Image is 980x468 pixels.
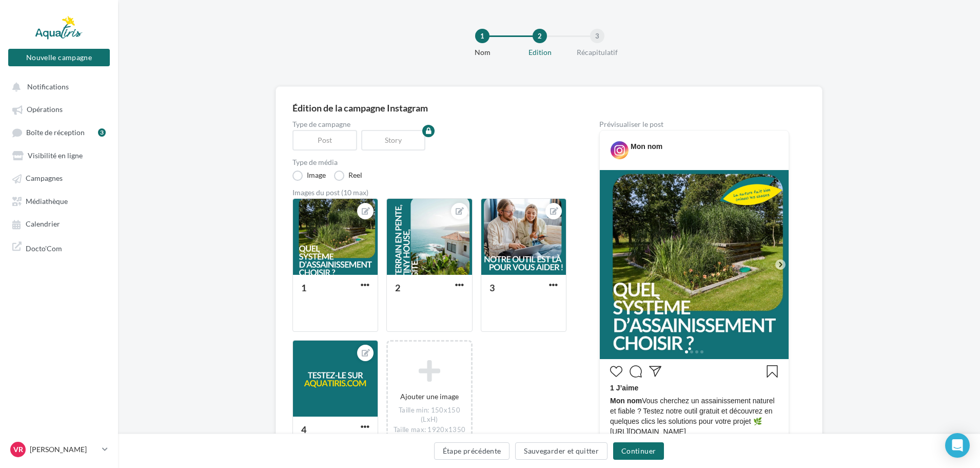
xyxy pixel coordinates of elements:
div: 2 [533,29,547,43]
label: Reel [334,171,362,181]
label: Type de média [292,159,566,166]
a: Opérations [6,100,112,118]
div: 3 [489,282,495,293]
a: Docto'Com [6,237,112,257]
p: [PERSON_NAME] [30,444,98,455]
div: 2 [395,282,400,293]
span: Mon nom [610,397,642,405]
a: Médiathèque [6,192,112,210]
span: Docto'Com [26,241,62,253]
div: 4 [301,424,306,435]
div: 1 [301,282,306,293]
span: Médiathèque [26,197,68,205]
div: Open Intercom Messenger [945,433,970,458]
span: Visibilité en ligne [28,151,83,160]
span: Notifications [27,82,69,91]
label: Type de campagne [292,121,566,128]
a: Campagnes [6,169,112,187]
span: Campagnes [26,174,63,183]
span: Opérations [27,105,63,114]
svg: Partager la publication [649,365,661,378]
svg: J’aime [610,365,622,378]
div: 1 [475,29,489,43]
div: Édition de la campagne Instagram [292,103,806,113]
div: 3 [98,128,106,137]
svg: Commenter [630,365,642,378]
div: Prévisualiser le post [599,121,789,128]
span: Vous cherchez un assainissement naturel et fiable ? Testez notre outil gratuit et découvrez en qu... [610,396,778,467]
div: Images du post (10 max) [292,189,566,196]
label: Image [292,171,326,181]
div: 3 [590,29,604,43]
button: Sauvegarder et quitter [515,442,607,460]
div: Nom [449,47,515,58]
div: 1 J’aime [610,383,778,396]
a: Visibilité en ligne [6,146,112,164]
span: Calendrier [26,220,60,229]
svg: Enregistrer [766,365,778,378]
a: Calendrier [6,214,112,233]
button: Nouvelle campagne [8,49,110,66]
span: VR [13,444,23,455]
a: Boîte de réception3 [6,123,112,142]
div: Récapitulatif [564,47,630,58]
button: Notifications [6,77,108,96]
div: Mon nom [631,141,662,152]
span: Boîte de réception [26,128,85,137]
div: Edition [507,47,573,58]
a: VR [PERSON_NAME] [8,440,110,459]
button: Continuer [613,442,664,460]
button: Étape précédente [434,442,510,460]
